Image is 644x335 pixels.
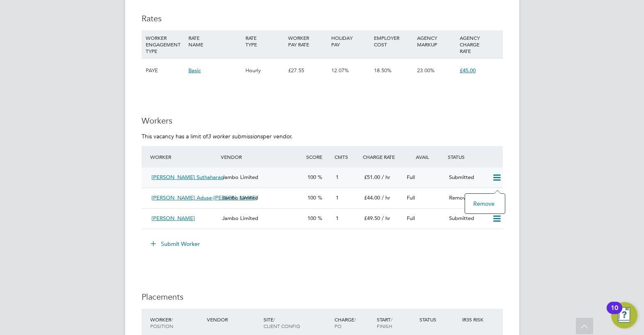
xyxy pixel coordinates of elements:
[446,212,488,225] div: Submitted
[222,194,258,201] span: Jambo Limited
[142,133,503,140] p: This vacancy has a limit of per vendor.
[144,30,186,58] div: WORKER ENGAGEMENT TYPE
[336,215,339,222] span: 1
[186,30,243,52] div: RATE NAME
[336,194,339,201] span: 1
[144,59,186,83] div: PAYE
[222,215,258,222] span: Jambo Limited
[611,308,618,319] div: 10
[205,312,261,327] div: Vendor
[403,149,446,164] div: Avail
[446,149,502,164] div: Status
[458,30,500,58] div: AGENCY CHARGE RATE
[219,149,304,164] div: Vendor
[361,149,403,164] div: Charge Rate
[142,291,503,302] h3: Placements
[377,316,392,329] span: / Finish
[208,133,263,140] em: 3 worker submissions
[332,312,375,333] div: Charge
[382,215,390,222] span: / hr
[611,302,637,328] button: Open Resource Center, 10 new notifications
[222,174,258,181] span: Jambo Limited
[151,215,195,222] span: [PERSON_NAME]
[364,215,380,222] span: £49.50
[142,115,503,126] h3: Workers
[243,30,286,52] div: RATE TYPE
[417,67,435,74] span: 23.00%
[332,149,361,164] div: Cmts
[286,30,329,52] div: WORKER PAY RATE
[145,237,206,250] button: Submit Worker
[243,59,286,83] div: Hourly
[415,30,458,52] div: AGENCY MARKUP
[304,149,332,164] div: Score
[460,67,476,74] span: £45.00
[407,215,415,222] span: Full
[148,312,205,333] div: Worker
[382,174,390,181] span: / hr
[460,312,488,327] div: IR35 Risk
[142,13,503,24] h3: Rates
[307,194,316,201] span: 100
[331,67,349,74] span: 12.07%
[307,215,316,222] span: 100
[148,149,219,164] div: Worker
[335,316,356,329] span: / PO
[188,67,201,74] span: Basic
[151,174,224,181] span: [PERSON_NAME] Suthaharan
[307,174,316,181] span: 100
[446,171,488,184] div: Submitted
[150,316,173,329] span: / Position
[364,194,380,201] span: £44.00
[374,67,392,74] span: 18.50%
[264,316,300,329] span: / Client Config
[407,174,415,181] span: Full
[417,312,460,327] div: Status
[375,312,417,333] div: Start
[336,174,339,181] span: 1
[372,30,415,52] div: EMPLOYER COST
[151,194,257,201] span: [PERSON_NAME] Aduse-[PERSON_NAME]
[329,30,372,52] div: HOLIDAY PAY
[364,174,380,181] span: £51.00
[286,59,329,83] div: £27.55
[469,198,501,209] li: Remove
[407,194,415,201] span: Full
[261,312,332,333] div: Site
[382,194,390,201] span: / hr
[446,191,488,205] div: Removed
